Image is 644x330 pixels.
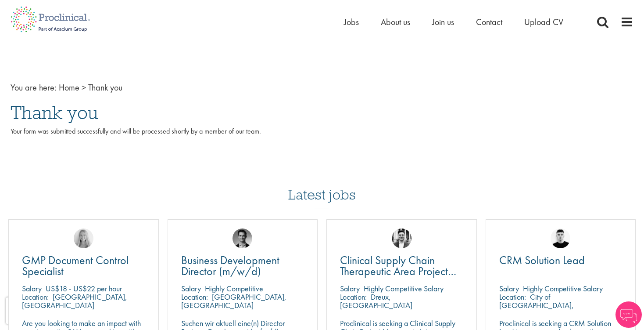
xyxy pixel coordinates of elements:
img: Edward Little [392,228,411,248]
a: GMP Document Control Specialist [22,255,145,277]
p: Highly Competitive Salary [364,283,444,294]
a: Clinical Supply Chain Therapeutic Area Project Manager [340,255,463,277]
span: > [82,82,86,93]
span: Salary [340,283,360,294]
span: Location: [181,292,208,302]
span: Location: [499,292,526,302]
span: Salary [22,283,42,294]
a: CRM Solution Lead [499,255,623,266]
span: Thank you [11,101,98,124]
a: Business Development Director (m/w/d) [181,255,304,277]
span: Salary [181,283,201,294]
h3: Latest jobs [288,165,356,208]
span: Salary [499,283,519,294]
a: Upload CV [524,16,563,28]
span: CRM Solution Lead [499,253,585,268]
span: Location: [340,292,367,302]
span: Clinical Supply Chain Therapeutic Area Project Manager [340,253,456,290]
a: Join us [432,16,454,28]
p: Dreux, [GEOGRAPHIC_DATA] [340,292,412,310]
span: Thank you [88,82,122,93]
span: GMP Document Control Specialist [22,253,129,279]
p: Your form was submitted successfully and will be processed shortly by a member of our team. [11,127,633,147]
p: Highly Competitive [205,283,263,294]
span: You are here: [11,82,57,93]
img: Shannon Briggs [74,228,93,248]
a: Contact [476,16,502,28]
p: [GEOGRAPHIC_DATA], [GEOGRAPHIC_DATA] [181,292,286,310]
a: breadcrumb link [59,82,79,93]
span: Business Development Director (m/w/d) [181,253,279,279]
p: US$18 - US$22 per hour [46,283,122,294]
p: City of [GEOGRAPHIC_DATA], [GEOGRAPHIC_DATA] [499,292,574,319]
a: About us [381,16,410,28]
span: Location: [22,292,49,302]
img: Max Slevogt [233,228,252,248]
p: [GEOGRAPHIC_DATA], [GEOGRAPHIC_DATA] [22,292,127,310]
img: Patrick Melody [551,228,570,248]
img: Chatbot [615,301,642,328]
p: Highly Competitive Salary [523,283,603,294]
a: Jobs [344,16,359,28]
